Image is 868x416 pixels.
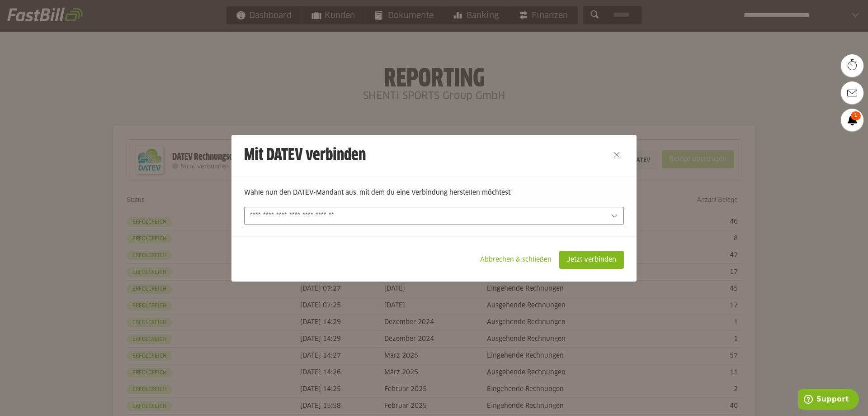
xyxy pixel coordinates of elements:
[798,389,859,411] iframe: Öffnet ein Widget, in dem Sie weitere Informationen finden
[559,251,624,269] sl-button: Jetzt verbinden
[472,251,559,269] sl-button: Abbrechen & schließen
[244,188,624,198] p: Wähle nun den DATEV-Mandant aus, mit dem du eine Verbindung herstellen möchtest
[841,109,863,131] a: 1
[851,111,861,120] span: 1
